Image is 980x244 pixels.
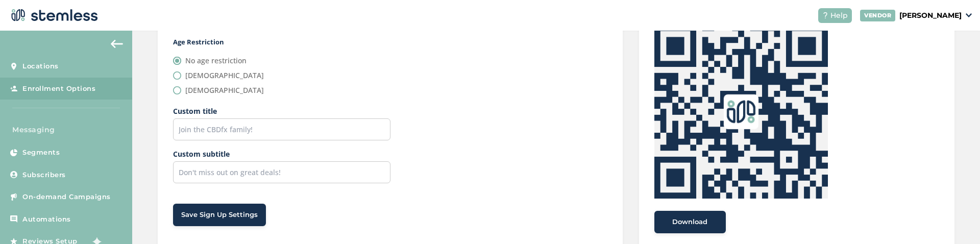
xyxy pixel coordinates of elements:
[111,40,123,48] img: icon-arrow-back-accent-c549486e.svg
[185,55,247,66] label: No age restriction
[185,85,264,95] label: [DEMOGRAPHIC_DATA]
[173,37,607,47] h2: Age Restriction
[860,10,895,21] div: VENDOR
[929,195,980,244] iframe: Chat Widget
[173,118,390,140] input: Join the CBDfx family!
[173,204,266,226] button: Save Sign Up Settings
[22,148,60,158] span: Segments
[185,70,264,81] label: [DEMOGRAPHIC_DATA]
[22,192,111,202] span: On-demand Campaigns
[899,10,962,21] p: [PERSON_NAME]
[22,214,71,225] span: Automations
[173,106,390,116] label: Custom title
[966,13,972,17] img: icon_down-arrow-small-66adaf34.svg
[173,161,390,183] input: Don't miss out on great deals!
[654,25,828,199] img: NPldwAAAABJRU5ErkJggg==
[8,5,98,26] img: logo-dark-0685b13c.svg
[22,170,66,180] span: Subscribers
[22,61,59,71] span: Locations
[22,84,95,94] span: Enrollment Options
[830,10,848,21] span: Help
[181,210,258,220] span: Save Sign Up Settings
[654,211,726,233] button: Download
[173,149,390,159] label: Custom subtitle
[672,217,707,227] span: Download
[822,12,828,18] img: icon-help-white-03924b79.svg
